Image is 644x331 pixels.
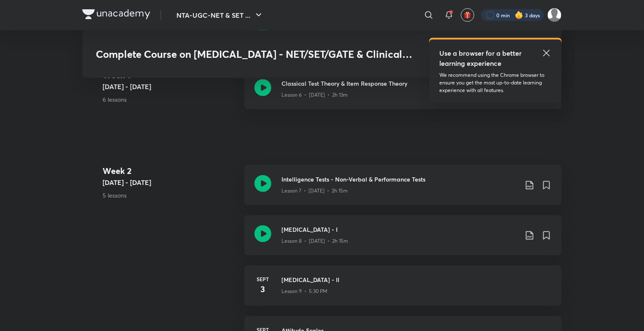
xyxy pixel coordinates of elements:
a: [MEDICAL_DATA] - ILesson 8 • [DATE] • 2h 15m [244,215,562,266]
h3: Complete Course on [MEDICAL_DATA] - NET/SET/GATE & Clinical Psychology [96,48,426,60]
a: Sept3[MEDICAL_DATA] - IILesson 9 • 5:30 PM [244,266,562,316]
h5: Use a browser for a better learning experience [439,48,523,68]
h6: Sept [254,276,271,283]
img: streak [515,11,523,19]
button: NTA-UGC-NET & SET ... [171,7,269,24]
h4: 3 [254,283,271,296]
p: 6 lessons [103,95,238,104]
p: Lesson 7 • [DATE] • 2h 15m [281,187,348,195]
h3: [MEDICAL_DATA] - I [281,225,518,234]
img: Company Logo [82,9,150,19]
a: Intelligence Tests - Non-Verbal & Performance TestsLesson 7 • [DATE] • 2h 15m [244,165,562,215]
h3: [MEDICAL_DATA] - II [281,276,552,285]
a: Company Logo [82,9,150,22]
p: We recommend using the Chrome browser to ensure you get the most up-to-date learning experience w... [439,72,552,95]
h4: Week 2 [103,165,238,178]
h3: Classical Test Theory & Item Response Theory [281,79,518,88]
p: Lesson 6 • [DATE] • 2h 13m [281,92,348,99]
h5: [DATE] - [DATE] [103,82,238,92]
p: Lesson 9 • 5:30 PM [281,288,327,296]
button: avatar [461,8,474,22]
p: Lesson 8 • [DATE] • 2h 15m [281,238,348,245]
img: Pranjal yadav [547,8,562,22]
h5: [DATE] - [DATE] [103,178,238,188]
p: 5 lessons [103,191,238,200]
a: Classical Test Theory & Item Response TheoryLesson 6 • [DATE] • 2h 13m [244,69,562,119]
img: avatar [464,11,471,19]
h3: Intelligence Tests - Non-Verbal & Performance Tests [281,175,518,184]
